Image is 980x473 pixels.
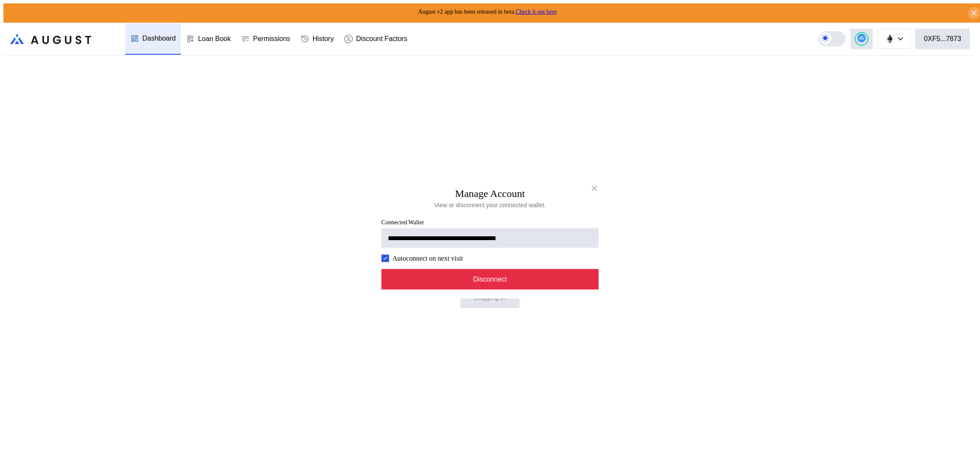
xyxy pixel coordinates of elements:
label: Autoconnect on next visit [393,254,463,262]
h2: Manage Account [455,188,525,199]
img: chain logo [885,34,894,44]
span: August v2 app has been released in beta. [418,9,557,15]
a: Check it out here [516,9,557,15]
div: History [313,35,334,43]
div: Dashboard [142,35,176,42]
div: Discount Factors [356,35,407,43]
div: View or disconnect your connected wallet. [434,201,546,209]
button: Disconnect [381,269,599,289]
div: Permissions [253,35,290,43]
div: Loan Book [198,35,231,43]
span: Connected Wallet [381,219,599,226]
div: 0XF5...7873 [924,35,961,43]
button: close modal [587,182,601,195]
